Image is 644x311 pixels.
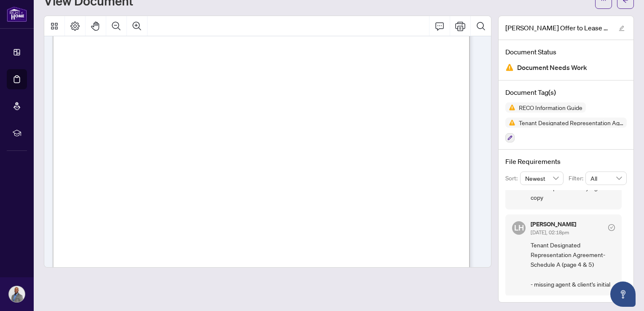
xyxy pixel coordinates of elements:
[525,172,559,185] span: Newest
[505,87,627,97] h4: Document Tag(s)
[531,240,615,290] span: Tenant Designated Representation Agreement- Schedule A (page 4 & 5) - missing agent & client's in...
[505,102,515,113] img: Status Icon
[610,282,636,307] button: Open asap
[505,23,611,33] span: [PERSON_NAME] Offer to Lease 3360 Credit Woodlands.pdf
[517,62,587,73] span: Document Needs Work
[505,118,515,128] img: Status Icon
[9,286,25,302] img: Profile Icon
[515,105,586,110] span: RECO Information Guide
[505,156,627,166] h4: File Requirements
[608,224,615,231] span: check-circle
[505,63,514,72] img: Document Status
[619,25,625,31] span: edit
[531,229,569,236] span: [DATE], 02:18pm
[515,120,627,126] span: Tenant Designated Representation Agreement
[505,47,627,57] h4: Document Status
[514,222,524,233] span: LH
[590,172,622,185] span: All
[531,221,576,227] h5: [PERSON_NAME]
[569,174,585,183] p: Filter:
[7,6,27,22] img: logo
[505,174,520,183] p: Sort:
